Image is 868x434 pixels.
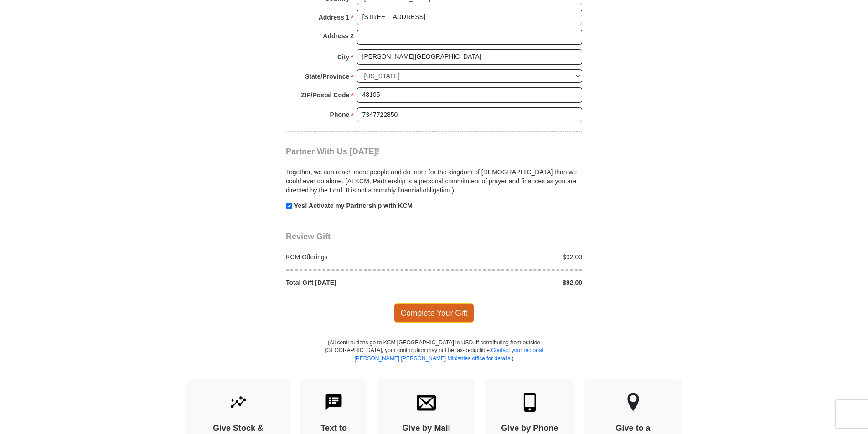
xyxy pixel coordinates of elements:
[323,30,354,42] strong: Address 2
[305,70,349,83] strong: State/Province
[354,347,543,361] a: Contact your regional [PERSON_NAME] [PERSON_NAME] Ministries office for details.
[286,232,331,241] span: Review Gift
[434,278,587,287] div: $92.00
[394,303,475,323] span: Complete Your Gift
[281,278,434,287] div: Total Gift [DATE]
[286,167,582,195] p: Together, we can reach more people and do more for the kingdom of [DEMOGRAPHIC_DATA] than we coul...
[301,89,350,101] strong: ZIP/Postal Code
[337,50,349,63] strong: City
[627,393,640,412] img: other-region
[294,202,413,209] strong: Yes! Activate my Partnership with KCM
[434,252,587,262] div: $92.00
[229,393,248,412] img: give-by-stock.svg
[319,11,350,24] strong: Address 1
[325,339,543,378] p: (All contributions go to KCM [GEOGRAPHIC_DATA] in USD. If contributing from outside [GEOGRAPHIC_D...
[417,393,436,412] img: envelope.svg
[330,108,350,121] strong: Phone
[324,393,343,412] img: text-to-give.svg
[501,424,558,434] h4: Give by Phone
[520,393,539,412] img: mobile.svg
[393,424,460,434] h4: Give by Mail
[286,147,380,156] span: Partner With Us [DATE]!
[281,252,434,262] div: KCM Offerings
